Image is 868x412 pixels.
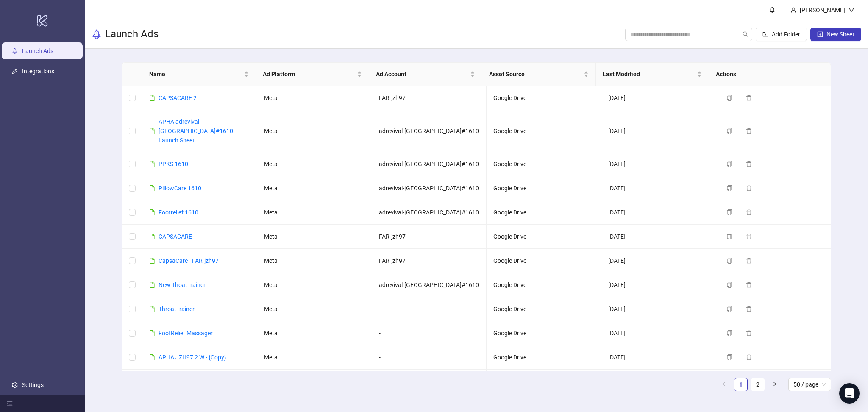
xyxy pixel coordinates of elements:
td: [DATE] [601,345,716,370]
a: ThroatTrainer [159,306,195,312]
a: CapsaCare - FAR-jzh97 [159,257,219,264]
span: delete [746,330,752,336]
span: Name [149,70,242,79]
span: Add Folder [772,31,800,38]
span: file [149,95,155,101]
button: right [768,378,782,391]
td: Google Drive [487,110,601,152]
td: [DATE] [601,273,716,297]
a: 2 [751,378,764,391]
td: Meta [257,225,372,249]
span: delete [746,161,752,167]
span: delete [746,185,752,191]
span: bell [769,7,775,13]
span: New Sheet [826,31,854,38]
span: copy [726,354,732,360]
span: file [149,354,155,360]
a: CAPSACARE 2 [159,95,197,101]
span: delete [746,128,752,134]
td: Google Drive [487,370,601,394]
span: Asset Source [489,70,581,79]
span: file [149,258,155,264]
a: Footrelief 1610 [159,209,198,216]
td: FAR-jzh97 [372,249,487,273]
span: delete [746,354,752,360]
span: copy [726,234,732,239]
span: file [149,209,155,215]
td: Meta [257,297,372,321]
span: Last Modified [603,70,695,79]
a: CAPSACARE [159,233,192,240]
th: Ad Platform [256,63,369,86]
span: delete [746,306,752,312]
td: Meta [257,110,372,152]
a: PPKS 1610 [159,161,188,167]
span: copy [726,185,732,191]
button: New Sheet [810,28,861,41]
div: [PERSON_NAME] [796,6,849,15]
td: Google Drive [487,273,601,297]
td: adrevival-[GEOGRAPHIC_DATA]#1610 [372,110,487,152]
td: Meta [257,176,372,200]
span: left [721,381,726,387]
div: Open Intercom Messenger [839,383,860,404]
a: PillowCare 1610 [159,185,201,192]
td: Meta [257,200,372,225]
td: [DATE] [601,225,716,249]
span: copy [726,258,732,264]
span: folder-add [762,31,768,37]
span: search [743,31,748,37]
button: left [717,378,731,391]
button: Add Folder [756,28,807,41]
td: Meta [257,273,372,297]
td: Meta [257,370,372,394]
span: menu-fold [7,401,13,406]
td: adrevival-[GEOGRAPHIC_DATA]#1610 [372,273,487,297]
span: delete [746,282,752,288]
td: Google Drive [487,176,601,200]
span: file [149,330,155,336]
a: FootRelief Massager [159,330,213,337]
td: Google Drive [487,249,601,273]
td: adrevival-[GEOGRAPHIC_DATA]#1610 [372,200,487,225]
td: adrevival-[GEOGRAPHIC_DATA]#1610 [372,176,487,200]
span: copy [726,95,732,101]
li: 2 [751,378,765,391]
span: 50 / page [793,378,826,391]
span: file [149,128,155,134]
td: Google Drive [487,200,601,225]
span: copy [726,306,732,312]
td: [DATE] [601,200,716,225]
span: user [790,7,796,13]
th: Last Modified [596,63,709,86]
td: Meta [257,249,372,273]
div: Page Size [788,378,831,391]
span: delete [746,258,752,264]
th: Name [142,63,256,86]
th: Asset Source [482,63,595,86]
span: delete [746,209,752,215]
a: New ThoatTrainer [159,281,206,288]
th: Ad Account [369,63,482,86]
a: APHA adrevival-[GEOGRAPHIC_DATA]#1610 Launch Sheet [159,118,233,144]
li: Next Page [768,378,782,391]
th: Actions [709,63,822,86]
td: [DATE] [601,370,716,394]
td: Meta [257,345,372,370]
span: right [772,381,777,387]
td: FAR-jzh97 [372,86,487,110]
span: copy [726,209,732,215]
td: [DATE] [601,110,716,152]
td: Meta [257,152,372,176]
span: copy [726,330,732,336]
h3: Launch Ads [105,28,159,41]
td: Google Drive [487,152,601,176]
td: adrevival-[GEOGRAPHIC_DATA]#1610 [372,152,487,176]
span: file [149,306,155,312]
a: 1 [734,378,747,391]
span: Ad Platform [263,70,355,79]
a: Settings [22,381,44,388]
td: Google Drive [487,297,601,321]
a: Launch Ads [22,47,53,54]
td: [DATE] [601,297,716,321]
